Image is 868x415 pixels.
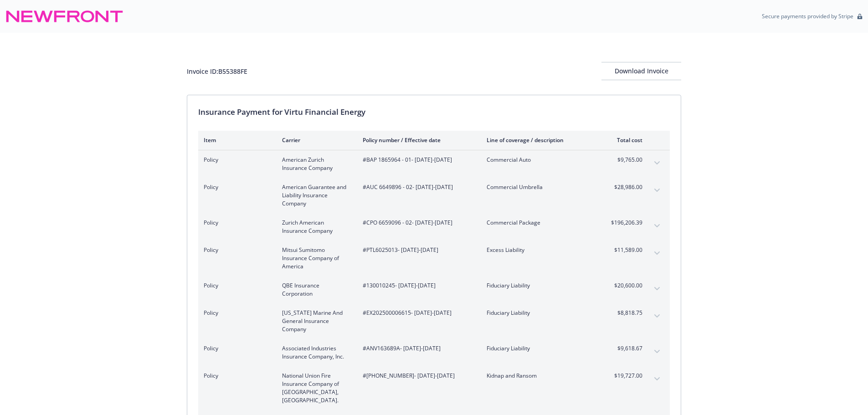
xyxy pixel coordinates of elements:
[282,136,348,144] div: Carrier
[762,12,853,20] p: Secure payments provided by Stripe
[487,344,594,353] span: Fiduciary Liability
[608,156,642,164] span: $9,765.00
[650,183,664,198] button: expand content
[608,372,642,380] span: $19,727.00
[204,309,267,317] span: Policy
[282,246,348,271] span: Mitsui Sumitomo Insurance Company of America
[487,183,594,191] span: Commercial Umbrella
[282,372,348,405] span: National Union Fire Insurance Company of [GEOGRAPHIC_DATA], [GEOGRAPHIC_DATA].
[282,344,348,361] span: Associated Industries Insurance Company, Inc.
[487,282,594,290] span: Fiduciary Liability
[608,246,642,254] span: $11,589.00
[608,344,642,353] span: $9,618.67
[204,246,267,254] span: Policy
[487,219,594,227] span: Commercial Package
[650,219,664,233] button: expand content
[487,136,594,144] div: Line of coverage / description
[198,339,670,366] div: PolicyAssociated Industries Insurance Company, Inc.#ANV163689A- [DATE]-[DATE]Fiduciary Liability$...
[198,213,670,241] div: PolicyZurich American Insurance Company#CPO 6659096 - 02- [DATE]-[DATE]Commercial Package$196,206...
[650,372,664,386] button: expand content
[198,150,670,178] div: PolicyAmerican Zurich Insurance Company#BAP 1865964 - 01- [DATE]-[DATE]Commercial Auto$9,765.00ex...
[198,366,670,410] div: PolicyNational Union Fire Insurance Company of [GEOGRAPHIC_DATA], [GEOGRAPHIC_DATA].#[PHONE_NUMBE...
[204,372,267,380] span: Policy
[363,136,472,144] div: Policy number / Effective date
[650,282,664,296] button: expand content
[204,183,267,191] span: Policy
[198,276,670,303] div: PolicyQBE Insurance Corporation#130010245- [DATE]-[DATE]Fiduciary Liability$20,600.00expand content
[204,282,267,290] span: Policy
[487,156,594,164] span: Commercial Auto
[198,178,670,213] div: PolicyAmerican Guarantee and Liability Insurance Company#AUC 6649896 - 02- [DATE]-[DATE]Commercia...
[363,372,472,380] span: #[PHONE_NUMBER] - [DATE]-[DATE]
[282,156,348,172] span: American Zurich Insurance Company
[601,62,681,80] div: Download Invoice
[363,344,472,353] span: #ANV163689A - [DATE]-[DATE]
[487,372,594,380] span: Kidnap and Ransom
[204,219,267,227] span: Policy
[363,246,472,254] span: #PTL6025013 - [DATE]-[DATE]
[487,309,594,317] span: Fiduciary Liability
[198,241,670,276] div: PolicyMitsui Sumitomo Insurance Company of America#PTL6025013- [DATE]-[DATE]Excess Liability$11,5...
[608,219,642,227] span: $196,206.39
[650,156,664,170] button: expand content
[608,282,642,290] span: $20,600.00
[363,156,472,164] span: #BAP 1865964 - 01 - [DATE]-[DATE]
[608,309,642,317] span: $8,818.75
[650,246,664,261] button: expand content
[363,282,472,290] span: #130010245 - [DATE]-[DATE]
[282,282,348,298] span: QBE Insurance Corporation
[608,183,642,191] span: $28,986.00
[282,183,348,208] span: American Guarantee and Liability Insurance Company
[204,344,267,353] span: Policy
[187,67,247,76] div: Invoice ID: B55388FE
[282,219,348,235] span: Zurich American Insurance Company
[204,156,267,164] span: Policy
[198,303,670,339] div: Policy[US_STATE] Marine And General Insurance Company#EX202500006615- [DATE]-[DATE]Fiduciary Liab...
[282,309,348,333] span: [US_STATE] Marine And General Insurance Company
[487,246,594,254] span: Excess Liability
[650,309,664,323] button: expand content
[363,219,472,227] span: #CPO 6659096 - 02 - [DATE]-[DATE]
[650,344,664,359] button: expand content
[363,309,472,317] span: #EX202500006615 - [DATE]-[DATE]
[601,62,681,80] button: Download Invoice
[363,183,472,191] span: #AUC 6649896 - 02 - [DATE]-[DATE]
[204,136,267,144] div: Item
[608,136,642,144] div: Total cost
[198,106,670,118] div: Insurance Payment for Virtu Financial Energy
